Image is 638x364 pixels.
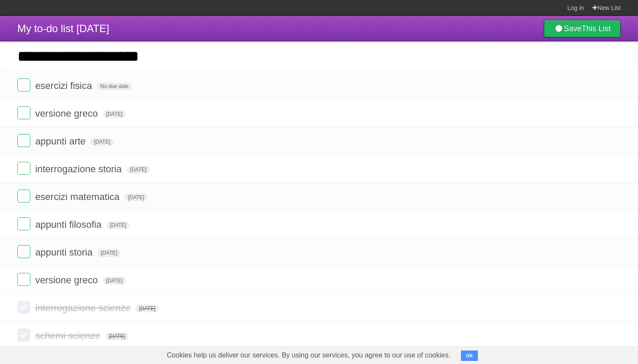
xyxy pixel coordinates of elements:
[17,162,30,175] label: Done
[35,80,94,91] span: esercizi fisica
[17,328,30,341] label: Done
[90,138,114,146] span: [DATE]
[103,277,126,285] span: [DATE]
[17,23,109,34] span: My to-do list [DATE]
[35,247,95,258] span: appunti storia
[125,193,148,201] span: [DATE]
[35,219,104,230] span: appunti filosofia
[135,305,159,312] span: [DATE]
[35,108,100,119] span: versione greco
[582,24,611,33] b: This List
[17,273,30,286] label: Done
[17,245,30,258] label: Done
[17,106,30,119] label: Done
[106,221,130,229] span: [DATE]
[127,166,150,174] span: [DATE]
[17,301,30,314] label: Done
[35,164,124,174] span: interrogazione storia
[35,136,88,147] span: appunti arte
[103,110,126,118] span: [DATE]
[35,275,100,285] span: versione greco
[544,20,621,37] a: SaveThis List
[97,249,121,257] span: [DATE]
[158,347,459,364] span: Cookies help us deliver our services. By using our services, you agree to our use of cookies.
[35,302,133,313] span: interrogazione scienze
[35,191,122,202] span: esercizi matematica
[17,79,30,92] label: Done
[17,134,30,147] label: Done
[17,190,30,203] label: Done
[35,330,102,341] span: schemi scienze
[105,332,129,340] span: [DATE]
[17,217,30,230] label: Done
[461,351,478,361] button: OK
[97,82,132,90] span: No due date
